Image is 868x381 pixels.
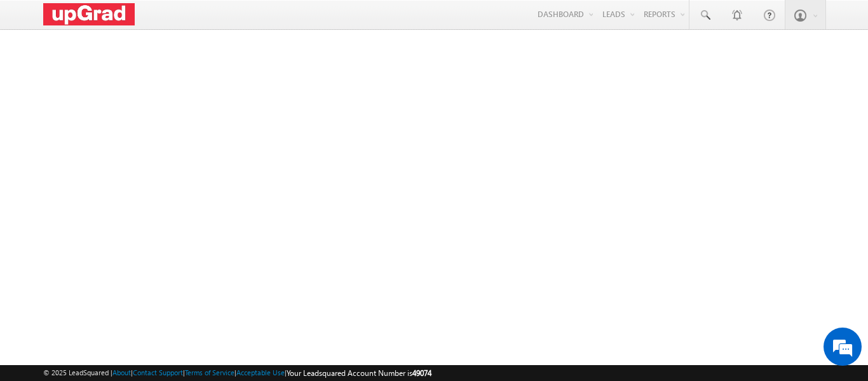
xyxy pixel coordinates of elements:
span: Your Leadsquared Account Number is [287,368,431,378]
span: 49074 [412,368,431,378]
a: About [112,368,131,377]
a: Acceptable Use [236,368,285,377]
img: Custom Logo [43,3,135,25]
a: Contact Support [133,368,183,377]
a: Terms of Service [185,368,234,377]
span: © 2025 LeadSquared | | | | | [43,367,431,379]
